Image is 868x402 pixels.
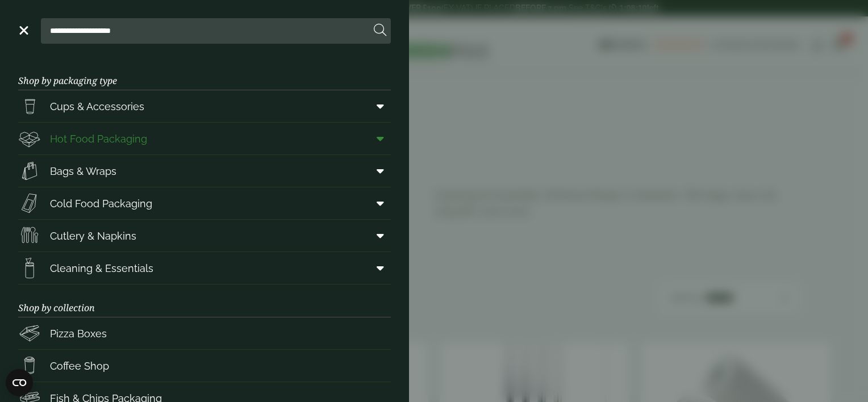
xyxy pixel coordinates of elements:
img: PintNhalf_cup.svg [18,95,41,118]
a: Pizza Boxes [18,317,391,349]
span: Bags & Wraps [50,164,116,179]
span: Hot Food Packaging [50,131,147,146]
h3: Shop by collection [18,284,391,317]
a: Cups & Accessories [18,90,391,122]
img: Sandwich_box.svg [18,192,41,215]
span: Cutlery & Napkins [50,228,136,244]
span: Cups & Accessories [50,99,144,114]
a: Bags & Wraps [18,155,391,187]
span: Pizza Boxes [50,326,107,341]
a: Hot Food Packaging [18,123,391,154]
a: Cold Food Packaging [18,187,391,219]
a: Cleaning & Essentials [18,252,391,284]
span: Cold Food Packaging [50,196,152,211]
img: Deli_box.svg [18,127,41,150]
span: Cleaning & Essentials [50,261,153,276]
img: HotDrink_paperCup.svg [18,354,41,377]
img: Paper_carriers.svg [18,160,41,182]
h3: Shop by packaging type [18,57,391,90]
img: Cutlery.svg [18,224,41,247]
span: Coffee Shop [50,358,109,374]
button: Open CMP widget [6,369,33,396]
img: open-wipe.svg [18,257,41,279]
a: Coffee Shop [18,350,391,382]
a: Cutlery & Napkins [18,220,391,252]
img: Pizza_boxes.svg [18,322,41,345]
